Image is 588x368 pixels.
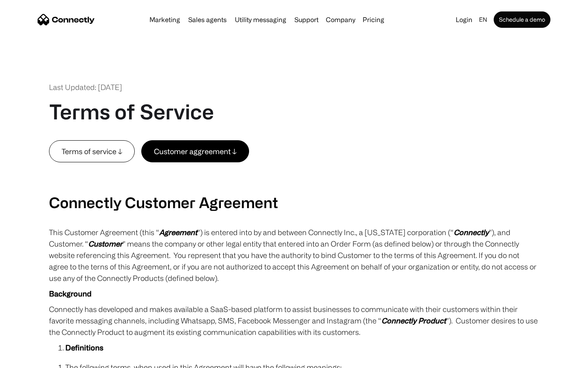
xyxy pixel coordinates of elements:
[49,162,539,174] p: ‍
[185,16,230,23] a: Sales agents
[159,228,197,236] em: Agreement
[62,146,122,157] div: Terms of service ↓
[359,16,388,23] a: Pricing
[49,303,539,338] p: Connectly has developed and makes available a SaaS-based platform to assist businesses to communi...
[452,14,476,25] a: Login
[454,228,489,236] em: Connectly
[326,14,355,25] div: Company
[323,14,358,25] div: Company
[381,316,446,325] em: Connectly Product
[16,354,49,365] ul: Language list
[49,82,122,93] div: Last Updated: [DATE]
[146,16,183,23] a: Marketing
[291,16,322,23] a: Support
[479,14,487,25] div: en
[232,16,290,23] a: Utility messaging
[494,11,550,28] a: Schedule a demo
[49,193,539,211] h2: Connectly Customer Agreement
[476,14,492,25] div: en
[38,13,95,26] a: home
[154,146,236,157] div: Customer aggreement ↓
[8,353,49,365] aside: Language selected: English
[49,227,539,284] p: This Customer Agreement (this “ ”) is entered into by and between Connectly Inc., a [US_STATE] co...
[49,99,214,124] h1: Terms of Service
[65,343,103,352] strong: Definitions
[49,289,91,298] strong: Background
[88,240,122,248] em: Customer
[49,178,539,189] p: ‍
